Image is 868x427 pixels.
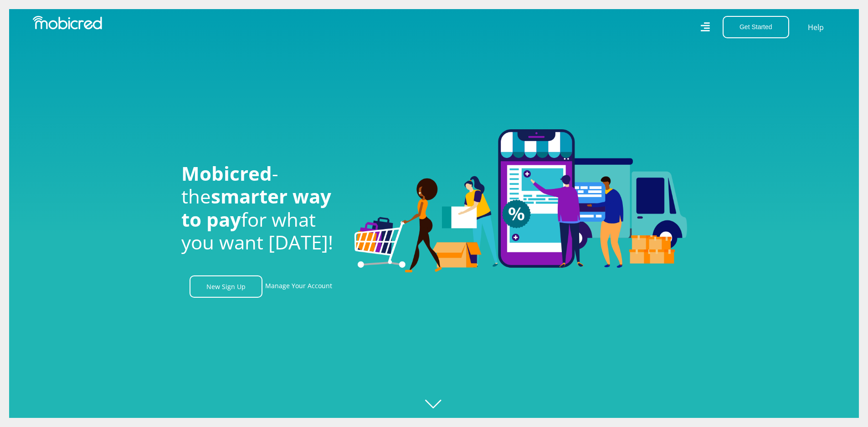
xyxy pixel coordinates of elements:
img: Mobicred [33,16,102,30]
span: Mobicred [181,160,272,186]
a: New Sign Up [190,275,262,298]
a: Help [807,21,824,33]
a: Manage Your Account [265,275,332,298]
img: Welcome to Mobicred [354,129,687,273]
button: Get Started [723,16,789,38]
span: smarter way to pay [181,183,331,232]
h1: - the for what you want [DATE]! [181,162,341,254]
